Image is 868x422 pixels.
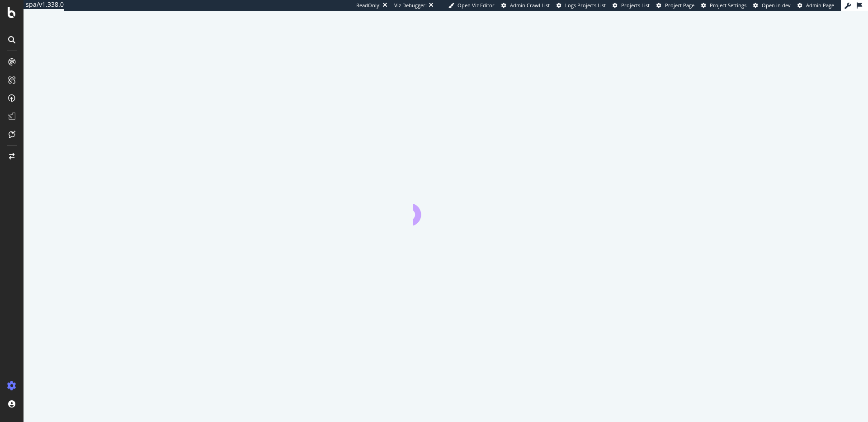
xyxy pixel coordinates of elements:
span: Open Viz Editor [458,2,495,9]
span: Logs Projects List [565,2,606,9]
a: Project Settings [701,2,746,9]
a: Logs Projects List [557,2,606,9]
a: Project Page [656,2,694,9]
div: Viz Debugger: [394,2,427,9]
a: Open Viz Editor [448,2,495,9]
span: Admin Page [806,2,834,9]
a: Projects List [613,2,650,9]
span: Project Settings [710,2,746,9]
span: Open in dev [762,2,791,9]
span: Admin Crawl List [510,2,550,9]
a: Admin Page [797,2,834,9]
a: Open in dev [753,2,791,9]
span: Projects List [621,2,650,9]
span: Project Page [665,2,694,9]
div: ReadOnly: [356,2,381,9]
a: Admin Crawl List [501,2,550,9]
div: animation [413,193,478,225]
